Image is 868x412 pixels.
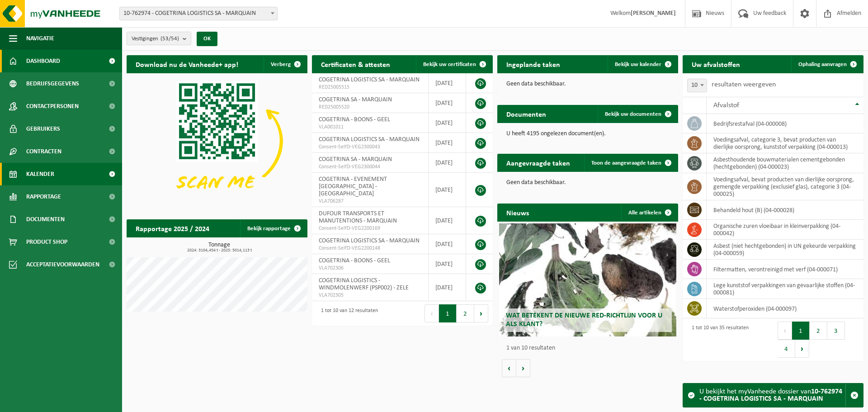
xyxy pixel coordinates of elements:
[497,55,569,73] h2: Ingeplande taken
[131,248,307,253] span: 2024: 3104,454 t - 2025: 5014,113 t
[792,322,810,340] button: 1
[707,133,863,153] td: voedingsafval, categorie 3, bevat producten van dierlijke oorsprong, kunststof verpakking (04-000...
[687,79,707,92] span: 10
[827,322,845,340] button: 3
[707,173,863,200] td: voedingsafval, bevat producten van dierlijke oorsprong, gemengde verpakking (exclusief glas), cat...
[26,140,61,163] span: Contracten
[319,198,421,205] span: VLA706287
[26,253,99,276] span: Acceptatievoorwaarden
[584,154,677,172] a: Toon de aangevraagde taken
[127,219,218,237] h2: Rapportage 2025 / 2024
[26,185,61,208] span: Rapportage
[429,207,466,234] td: [DATE]
[26,95,79,118] span: Contactpersonen
[319,96,392,103] span: COGETRINA SA - MARQUAIN
[429,93,466,113] td: [DATE]
[131,242,307,253] h3: Tonnage
[26,72,79,95] span: Bedrijfsgegevens
[316,303,378,323] div: 1 tot 10 van 12 resultaten
[778,322,792,340] button: Previous
[416,55,492,73] a: Bekijk uw certificaten
[506,180,669,186] p: Geen data beschikbaar.
[712,81,776,88] label: resultaten weergeven
[319,277,409,291] span: COGETRINA LOGISTICS - WINDMOLENWERF (PSP002) - ZELE
[502,359,516,377] button: Vorige
[707,200,863,220] td: behandeld hout (B) (04-000028)
[319,163,421,170] span: Consent-SelfD-VEG2300044
[631,10,676,17] strong: [PERSON_NAME]
[810,322,827,340] button: 2
[713,102,739,109] span: Afvalstof
[506,131,669,137] p: U heeft 4195 ongelezen document(en).
[319,257,390,264] span: COGETRINA - BOONS - GEEL
[429,234,466,254] td: [DATE]
[707,114,863,133] td: bedrijfsrestafval (04-000008)
[778,340,795,358] button: 4
[127,73,307,209] img: Download de VHEPlus App
[132,32,179,46] span: Vestigingen
[516,359,530,377] button: Volgende
[707,153,863,173] td: asbesthoudende bouwmaterialen cementgebonden (hechtgebonden) (04-000023)
[688,79,707,92] span: 10
[319,156,392,163] span: COGETRINA SA - MARQUAIN
[506,81,669,87] p: Geen data beschikbaar.
[605,111,661,117] span: Bekijk uw documenten
[506,312,662,328] span: Wat betekent de nieuwe RED-richtlijn voor u als klant?
[591,160,661,166] span: Toon de aangevraagde taken
[423,62,476,67] span: Bekijk uw certificaten
[319,76,420,83] span: COGETRINA LOGISTICS SA - MARQUAIN
[497,105,555,123] h2: Documenten
[26,163,54,185] span: Kalender
[439,304,457,322] button: 1
[271,62,291,67] span: Verberg
[699,388,842,403] strong: 10-762974 - COGETRINA LOGISTICS SA - MARQUAIN
[319,176,387,197] span: COGETRINA - EVENEMENT [GEOGRAPHIC_DATA] - [GEOGRAPHIC_DATA]
[429,254,466,274] td: [DATE]
[319,210,397,224] span: DUFOUR TRANSPORTS ET MANUTENTIONS - MARQUAIN
[429,133,466,153] td: [DATE]
[319,136,420,143] span: COGETRINA LOGISTICS SA - MARQUAIN
[26,208,65,231] span: Documenten
[319,123,421,131] span: VLA001011
[707,279,863,299] td: lege kunststof verpakkingen van gevaarlijke stoffen (04-000081)
[119,7,278,20] span: 10-762974 - COGETRINA LOGISTICS SA - MARQUAIN
[621,204,677,222] a: Alle artikelen
[319,265,421,272] span: VLA702306
[319,84,421,91] span: RED25005515
[608,55,677,73] a: Bekijk uw kalender
[499,223,676,336] a: Wat betekent de nieuwe RED-richtlijn voor u als klant?
[120,7,277,20] span: 10-762974 - COGETRINA LOGISTICS SA - MARQUAIN
[319,245,421,252] span: Consent-SelfD-VEG2200148
[26,231,67,253] span: Product Shop
[457,304,474,322] button: 2
[598,105,677,123] a: Bekijk uw documenten
[319,292,421,299] span: VLA702305
[26,118,60,140] span: Gebruikers
[429,113,466,133] td: [DATE]
[707,220,863,240] td: organische zuren vloeibaar in kleinverpakking (04-000042)
[497,154,579,171] h2: Aangevraagde taken
[497,204,538,221] h2: Nieuws
[699,384,845,407] div: U bekijkt het myVanheede dossier van
[26,50,60,72] span: Dashboard
[319,237,420,244] span: COGETRINA LOGISTICS SA - MARQUAIN
[795,340,809,358] button: Next
[429,173,466,207] td: [DATE]
[264,55,307,73] button: Verberg
[798,62,847,67] span: Ophaling aanvragen
[615,62,661,67] span: Bekijk uw kalender
[26,27,54,50] span: Navigatie
[127,55,247,73] h2: Download nu de Vanheede+ app!
[429,73,466,93] td: [DATE]
[474,304,488,322] button: Next
[425,304,439,322] button: Previous
[319,116,390,123] span: COGETRINA - BOONS - GEEL
[707,299,863,318] td: Waterstofperoxiden (04-000097)
[197,32,217,46] button: OK
[683,55,749,73] h2: Uw afvalstoffen
[707,260,863,279] td: filtermatten, verontreinigd met verf (04-000071)
[429,153,466,173] td: [DATE]
[160,36,179,42] count: (53/54)
[707,240,863,260] td: asbest (niet hechtgebonden) in UN gekeurde verpakking (04-000059)
[312,55,399,73] h2: Certificaten & attesten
